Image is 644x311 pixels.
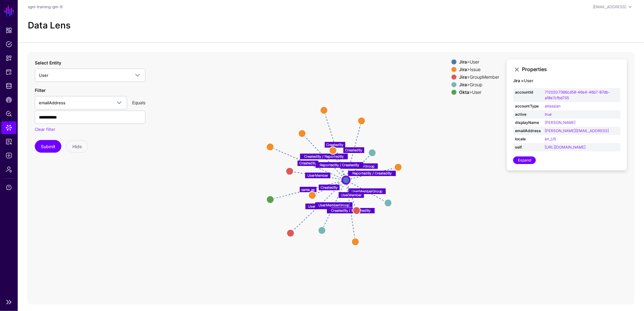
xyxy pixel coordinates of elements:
strong: Jira [459,82,467,87]
span: Data Lens [6,125,12,131]
button: Submit [35,140,61,153]
text: UserMember [307,173,328,178]
label: Select Entity [35,59,61,66]
text: same_as [301,187,315,192]
text: UserMemberGroup [352,189,383,193]
label: Filter [35,87,46,94]
h2: Data Lens [28,20,71,31]
text: CreatedBy [327,143,344,147]
div: > Issue [458,67,500,72]
text: CreatedBy [345,148,362,152]
span: Support [6,184,12,191]
a: SGNL [4,4,15,18]
span: Reports [6,138,12,145]
a: [URL][DOMAIN_NAME] [545,145,586,149]
text: ReportedBy / CreatedBy [320,163,359,167]
span: Dashboard [6,27,12,34]
a: Snippets [1,52,16,64]
strong: accountId [515,89,541,95]
a: Expand [513,156,536,164]
a: atlassian [545,104,561,108]
div: > User [458,59,500,64]
h4: User [513,78,621,83]
a: Logs [1,149,16,162]
span: User [39,73,48,78]
a: [PERSON_NAME][EMAIL_ADDRESS] [545,128,609,133]
a: Protected Systems [1,66,16,78]
a: Dashboard [1,24,16,37]
strong: emailAddress [515,128,541,134]
strong: Jira [459,59,467,64]
a: en_US [545,137,556,141]
strong: accountType [515,103,541,109]
text: CreatedBy / ReportedBy [331,208,371,213]
a: Data Lens [1,121,16,134]
text: UserMember [308,204,329,208]
text: CreatedBy / ReportedBy [304,154,344,159]
strong: Okta [459,89,469,95]
strong: Jira > [513,78,524,83]
strong: Jira [459,67,467,72]
a: Policy Lens [1,107,16,120]
a: 712020:7066cd58-46e4-46b7-87db-af8e7cfbd705 [545,90,610,100]
span: Policies [6,41,12,47]
h3: Properties [522,66,621,72]
span: Protected Systems [6,69,12,75]
button: Hide [66,140,88,153]
div: > User [458,90,500,95]
text: UserMember [341,193,362,197]
div: > GroupMember [458,75,500,80]
span: Policy Lens [6,111,12,117]
span: Admin [6,166,12,173]
strong: self [515,144,541,150]
a: Clear filter [35,127,55,132]
text: CreatedBy [321,185,338,190]
a: true [545,112,552,117]
strong: locale [515,136,541,142]
a: Reports [1,135,16,148]
a: Policies [1,38,16,51]
span: CAEP Hub [6,97,12,103]
a: Admin [1,163,16,176]
text: UserMemberGroup [318,203,349,207]
span: Logs [6,152,12,159]
strong: active [515,112,541,117]
text: CreatedBy [299,161,316,165]
div: > Group [458,82,500,87]
text: ReportedBy / CreatedBy [353,171,392,175]
div: Equals [130,99,148,106]
a: CAEP Hub [1,94,16,106]
span: Identity Data Fabric [6,83,12,89]
a: [PERSON_NAME] [545,120,575,125]
span: emailAddress [39,100,65,105]
div: [EMAIL_ADDRESS] [593,4,626,10]
text: UserMemberGroup [344,164,375,168]
a: Identity Data Fabric [1,80,16,92]
span: Snippets [6,55,12,61]
strong: displayName [515,120,541,125]
strong: Jira [459,74,467,80]
a: sgnl-training-gm-9 [28,4,63,9]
